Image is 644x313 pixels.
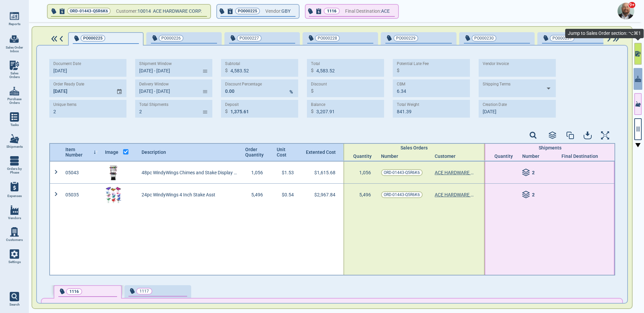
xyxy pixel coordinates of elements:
img: 05043Img [105,164,122,181]
div: 2 [522,169,566,177]
label: Total [311,61,320,66]
label: Deposit [225,102,239,107]
span: PO000228 [318,35,337,42]
img: ArrowIcon [606,36,612,42]
span: Quantity [353,153,374,159]
img: menu_icon [10,86,19,96]
button: 1116Final Destination:ACE [306,5,398,18]
label: CBM [397,82,406,87]
span: Final Destination [561,153,598,159]
span: Tasks [10,123,19,127]
span: Customers [6,238,23,242]
span: 24pc WindyWings 4 Inch Stake Asst [142,192,215,197]
span: Number [381,153,398,159]
div: 05035 [62,184,101,205]
p: 1117 [140,288,149,295]
label: Document Date [53,61,81,66]
span: 5,496 [251,192,263,197]
img: menu_icon [10,134,19,143]
span: PO000225 [238,8,257,14]
span: Shipments [539,145,561,150]
span: Item Number [65,147,92,158]
span: ACE HARDWARE CORP. [153,8,202,14]
span: 1,056 [251,170,263,175]
img: menu_icon [10,205,19,215]
label: Subtotal [225,61,240,66]
a: ACE HARDWARE CORP. [435,192,475,197]
a: ORD-01443-Q5R6K6 [381,191,423,198]
p: $ [311,87,314,95]
span: Image [105,149,118,155]
label: Vendor Invoice [483,61,509,66]
label: Discount [311,82,327,87]
img: menu_icon [10,227,19,237]
span: Sales Orders [400,145,428,150]
span: Description [142,149,166,155]
label: Delivery Window [139,82,169,87]
span: PO000230 [474,35,494,42]
span: Customer: [116,7,138,15]
span: Shipments [6,145,23,149]
span: Sales Orders [5,71,23,79]
span: Order Quantity [245,147,264,158]
span: Sales Order Inbox [5,46,23,53]
span: 1,056 [359,170,371,175]
span: Customer [435,153,455,159]
span: Reports [9,22,20,26]
img: Avatar [618,3,634,19]
label: Creation Date [483,102,507,107]
input: MM/DD/YY [49,59,122,77]
img: DoubleArrowIcon [612,36,620,42]
span: ORD-01443-Q5R6K6 [384,169,420,176]
span: Vendors [8,216,21,220]
span: 5,496 [359,192,371,197]
img: ArrowIcon [58,36,64,42]
span: Quantity [494,153,515,159]
label: Balance [311,102,325,107]
span: GBY [281,7,290,15]
p: $ [397,67,399,74]
label: Unique Items [53,102,76,107]
label: Order Ready Date [53,82,84,87]
span: ORD-01443-Q5R6K6 [70,8,108,14]
label: Total Weight [397,102,419,107]
span: $1.53 [282,170,294,175]
div: 2 [522,191,566,199]
img: DoubleArrowIcon [50,36,58,42]
span: Settings [8,260,21,264]
p: $ [311,108,314,115]
img: menu_icon [10,156,19,166]
span: Total Customers: 1 [125,205,163,211]
img: menu_icon [10,249,19,259]
label: Shipping Terms [483,82,511,87]
div: $2,967.84 [304,184,343,205]
span: Vendor: [265,7,281,15]
p: 1116 [327,8,336,14]
img: 05035Img [105,186,122,203]
button: ORD-01443-Q5R6K6Customer:10014 ACE HARDWARE CORP. [48,5,210,18]
span: Expenses [7,194,22,198]
label: Total Shipments [139,102,168,107]
span: ACE [381,7,390,15]
span: PO000229 [396,35,416,42]
img: menu_icon [10,11,19,21]
span: PO000225 [83,35,103,42]
span: Number [522,153,539,159]
span: Search [9,303,20,307]
label: Shipment Window [139,61,172,66]
span: 9+ [628,2,636,8]
img: menu_icon [10,61,19,70]
button: PO000225Vendor:GBY [217,5,299,18]
a: ORD-01443-Q5R6K6 [381,169,423,176]
span: 48pc WindyWings Chimes and Stake Display Asst [142,170,238,175]
span: PO000226 [161,35,181,42]
input: MM/DD/YY [49,79,111,97]
span: Orders by Phase [5,167,23,175]
p: 1116 [69,288,79,295]
button: Choose date, selected date is Dec 31, 0202 [114,82,126,94]
span: 10014 [138,7,153,15]
span: ORD-01443-Q5R6K6 [384,191,420,198]
span: PO000227 [239,35,259,42]
a: ACE HARDWARE CORP. [435,170,475,175]
label: Discount Percentage [225,82,262,87]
